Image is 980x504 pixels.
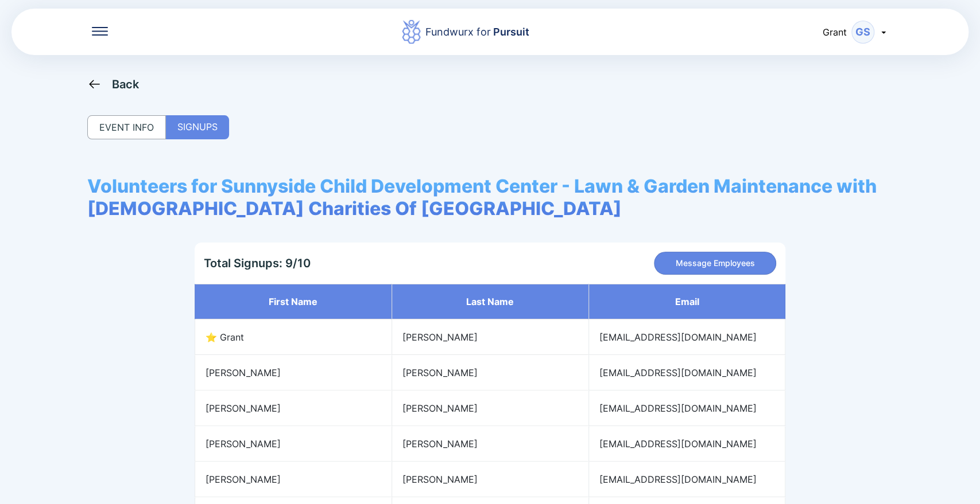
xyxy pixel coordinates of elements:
[425,24,529,40] div: Fundwurx for
[166,115,229,139] div: SIGNUPS
[392,284,588,319] th: Last name
[195,390,392,426] td: [PERSON_NAME]
[195,426,392,462] td: [PERSON_NAME]
[588,284,785,319] th: Email
[588,390,785,426] td: [EMAIL_ADDRESS][DOMAIN_NAME]
[392,426,588,462] td: [PERSON_NAME]
[491,26,529,38] span: Pursuit
[195,284,392,319] th: First name
[392,390,588,426] td: [PERSON_NAME]
[588,355,785,390] td: [EMAIL_ADDRESS][DOMAIN_NAME]
[392,355,588,390] td: [PERSON_NAME]
[392,319,588,355] td: [PERSON_NAME]
[588,319,785,355] td: [EMAIL_ADDRESS][DOMAIN_NAME]
[195,462,392,497] td: [PERSON_NAME]
[204,256,311,270] div: Total Signups: 9/10
[654,252,776,275] button: Message Employees
[676,257,755,269] span: Message Employees
[112,77,140,91] div: Back
[392,462,588,497] td: [PERSON_NAME]
[588,426,785,462] td: [EMAIL_ADDRESS][DOMAIN_NAME]
[588,462,785,497] td: [EMAIL_ADDRESS][DOMAIN_NAME]
[195,319,392,355] td: ⭐ Grant
[823,26,847,38] span: Grant
[87,175,893,220] span: Volunteers for Sunnyside Child Development Center - Lawn & Garden Maintenance with [DEMOGRAPHIC_D...
[87,115,166,139] div: EVENT INFO
[851,21,874,44] div: GS
[195,355,392,390] td: [PERSON_NAME]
